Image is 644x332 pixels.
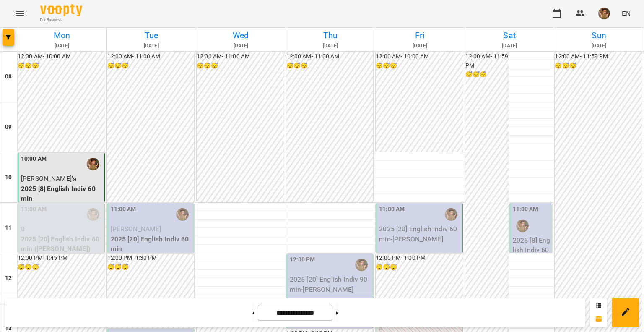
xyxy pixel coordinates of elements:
[466,42,553,50] h6: [DATE]
[376,263,463,272] h6: 😴😴😴
[87,208,99,221] img: Горошинська Олександра (а)
[21,154,47,164] label: 10:00 AM
[18,52,105,61] h6: 12:00 AM - 10:00 AM
[287,29,374,42] h6: Thu
[618,5,634,21] button: EN
[21,175,77,183] span: [PERSON_NAME]'я
[379,224,461,244] p: 2025 [20] English Indiv 60 min - [PERSON_NAME]
[108,29,195,42] h6: Tue
[5,72,12,81] h6: 08
[18,42,105,50] h6: [DATE]
[111,225,161,233] span: [PERSON_NAME]
[555,61,642,71] h6: 😴😴😴
[18,254,105,263] h6: 12:00 PM - 1:45 PM
[108,42,195,50] h6: [DATE]
[18,263,105,272] h6: 😴😴😴
[197,61,284,71] h6: 😴😴😴
[21,224,103,234] p: 0
[290,255,315,264] label: 12:00 PM
[176,208,189,221] img: Горошинська Олександра (а)
[598,8,610,19] img: 166010c4e833d35833869840c76da126.jpeg
[40,17,82,23] span: For Business
[379,205,405,214] label: 11:00 AM
[516,220,529,232] img: Горошинська Олександра (а)
[197,42,284,50] h6: [DATE]
[377,29,463,42] h6: Fri
[5,173,12,182] h6: 10
[286,52,374,61] h6: 12:00 AM - 11:00 AM
[18,29,105,42] h6: Mon
[18,61,105,71] h6: 😴😴😴
[21,234,103,254] p: 2025 [20] English Indiv 60 min ([PERSON_NAME])
[377,42,463,50] h6: [DATE]
[107,61,195,71] h6: 😴😴😴
[466,29,553,42] h6: Sat
[513,235,551,275] p: 2025 [8] English Indiv 60 min - [PERSON_NAME]
[10,3,30,24] button: Menu
[513,205,538,214] label: 11:00 AM
[197,29,284,42] h6: Wed
[465,52,509,70] h6: 12:00 AM - 11:59 PM
[465,70,509,79] h6: 😴😴😴
[622,9,631,18] span: EN
[5,274,12,283] h6: 12
[556,42,642,50] h6: [DATE]
[107,254,195,263] h6: 12:00 PM - 1:30 PM
[197,52,284,61] h6: 12:00 AM - 11:00 AM
[287,42,374,50] h6: [DATE]
[286,61,374,71] h6: 😴😴😴
[21,184,103,204] p: 2025 [8] English Indiv 60 min
[5,123,12,132] h6: 09
[21,205,47,214] label: 11:00 AM
[111,234,192,254] p: 2025 [20] English Indiv 60 min
[5,223,12,233] h6: 11
[376,61,463,71] h6: 😴😴😴
[111,205,136,214] label: 11:00 AM
[107,52,195,61] h6: 12:00 AM - 11:00 AM
[87,158,99,170] img: Горошинська Олександра (а)
[376,52,463,61] h6: 12:00 AM - 10:00 AM
[445,208,457,221] img: Горошинська Олександра (а)
[555,52,642,61] h6: 12:00 AM - 11:59 PM
[40,4,82,16] img: Voopty Logo
[376,254,463,263] h6: 12:00 PM - 1:00 PM
[290,274,371,294] p: 2025 [20] English Indiv 90 min - [PERSON_NAME]
[355,259,368,271] img: Горошинська Олександра (а)
[107,263,195,272] h6: 😴😴😴
[556,29,642,42] h6: Sun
